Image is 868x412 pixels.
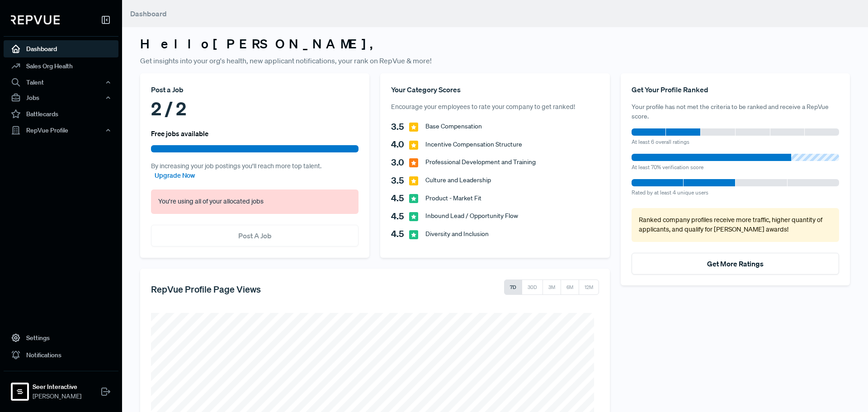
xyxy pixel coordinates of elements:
[504,279,522,295] button: 7D
[632,84,839,95] div: Get Your Profile Ranked
[33,382,81,392] strong: Seer Interactive
[151,161,359,181] p: By increasing your job postings you’ll reach more top talent.
[632,189,708,196] span: Rated by at least 4 unique users
[151,84,359,95] div: Post a Job
[4,346,118,364] a: Notifications
[425,229,489,239] span: Diversity and Inclusion
[151,284,261,294] h5: RepVue Profile Page Views
[632,163,703,171] span: At least 70% verification score
[391,156,409,169] span: 3.0
[391,120,409,133] span: 3.5
[151,129,208,137] h6: Free jobs available
[425,194,481,203] span: Product - Market Fit
[391,191,409,205] span: 4.5
[155,171,195,181] a: Upgrade Now
[425,122,482,131] span: Base Compensation
[4,123,118,138] button: RepVue Profile
[4,329,118,346] a: Settings
[632,138,689,146] span: At least 6 overall ratings
[391,174,409,187] span: 3.5
[425,140,522,149] span: Incentive Compensation Structure
[425,175,491,185] span: Culture and Leadership
[33,392,81,401] span: [PERSON_NAME]
[158,197,351,207] p: You're using all of your allocated jobs
[4,40,118,57] a: Dashboard
[522,279,543,295] button: 30D
[140,55,850,66] p: Get insights into your org's health, new applicant notifications, your rank on RepVue & more!
[391,209,409,223] span: 4.5
[4,105,118,123] a: Battlecards
[542,279,561,295] button: 3M
[391,227,409,241] span: 4.5
[425,157,536,167] span: Professional Development and Training
[130,9,167,18] span: Dashboard
[391,137,409,151] span: 4.0
[391,84,599,95] div: Your Category Scores
[425,211,518,221] span: Inbound Lead / Opportunity Flow
[4,57,118,75] a: Sales Org Health
[632,253,839,275] button: Get More Ratings
[4,90,118,105] button: Jobs
[391,102,599,112] p: Encourage your employees to rate your company to get ranked!
[11,15,60,24] img: RepVue
[151,95,359,122] div: 2 / 2
[4,75,118,90] button: Talent
[579,279,599,295] button: 12M
[4,371,118,405] a: Seer InteractiveSeer Interactive[PERSON_NAME]
[561,279,579,295] button: 6M
[140,36,850,52] h3: Hello [PERSON_NAME] ,
[639,215,832,235] p: Ranked company profiles receive more traffic, higher quantity of applicants, and qualify for [PER...
[13,384,27,399] img: Seer Interactive
[632,102,839,121] p: Your profile has not met the criteria to be ranked and receive a RepVue score.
